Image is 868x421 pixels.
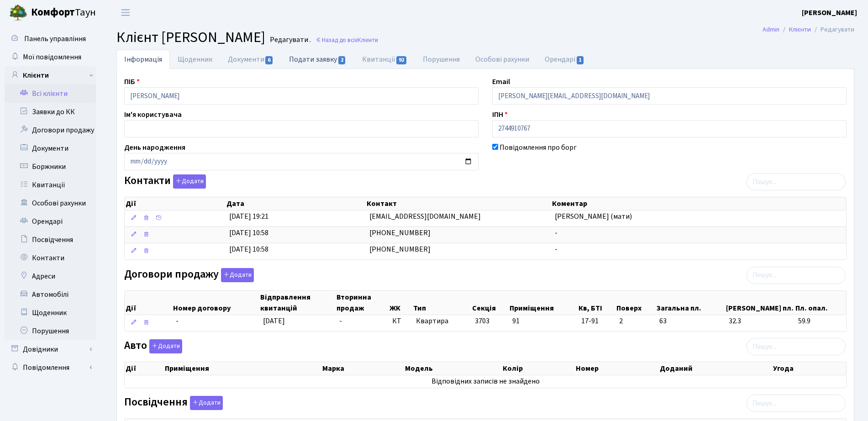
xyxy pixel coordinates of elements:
[5,249,96,267] a: Контакти
[404,362,502,375] th: Модель
[358,36,378,44] span: Клієнти
[229,244,268,254] span: [DATE] 10:58
[339,316,342,326] span: -
[24,34,86,44] span: Панель управління
[321,362,404,375] th: Марка
[615,291,656,315] th: Поверх
[164,362,321,375] th: Приміщення
[172,291,259,315] th: Номер договору
[31,5,96,21] span: Таун
[500,142,577,153] label: Повідомлення про борг
[147,338,182,354] a: Додати
[492,76,510,87] label: Email
[149,339,182,353] button: Авто
[124,268,254,282] label: Договори продажу
[811,25,854,35] li: Редагувати
[366,197,551,210] th: Контакт
[220,50,281,69] a: Документи
[219,266,254,282] a: Додати
[336,291,389,315] th: Вторинна продаж
[747,267,846,284] input: Пошук...
[555,228,558,238] span: -
[116,27,265,48] span: Клієнт [PERSON_NAME]
[509,291,578,315] th: Приміщення
[124,142,185,153] label: День народження
[281,50,354,68] a: Подати заявку
[5,267,96,285] a: Адреси
[416,316,468,326] span: Квартира
[551,197,846,210] th: Коментар
[5,285,96,304] a: Автомобілі
[265,56,273,64] span: 6
[176,316,179,326] span: -
[229,211,268,221] span: [DATE] 19:21
[5,30,96,48] a: Панель управління
[749,20,868,39] nav: breadcrumb
[729,316,791,326] span: 32.3
[369,244,431,254] span: [PHONE_NUMBER]
[125,197,226,210] th: Дії
[578,291,615,315] th: Кв, БТІ
[747,395,846,412] input: Пошук...
[259,291,336,315] th: Відправлення квитанцій
[772,362,846,375] th: Угода
[5,340,96,358] a: Довідники
[5,212,96,231] a: Орендарі
[5,66,96,84] a: Клієнти
[124,339,182,353] label: Авто
[389,291,412,315] th: ЖК
[5,84,96,103] a: Всі клієнти
[125,362,164,375] th: Дії
[747,338,846,355] input: Пошук...
[5,358,96,377] a: Повідомлення
[659,362,772,375] th: Доданий
[802,7,857,18] a: [PERSON_NAME]
[354,50,415,69] a: Квитанції
[5,139,96,158] a: Документи
[125,291,172,315] th: Дії
[789,25,811,34] a: Клієнти
[124,109,182,120] label: Ім'я користувача
[369,211,481,221] span: [EMAIL_ADDRESS][DOMAIN_NAME]
[5,48,96,66] a: Мої повідомлення
[170,50,220,69] a: Щоденник
[171,173,206,189] a: Додати
[263,316,285,326] span: [DATE]
[415,50,468,69] a: Порушення
[468,50,537,69] a: Особові рахунки
[124,396,223,410] label: Посвідчення
[5,121,96,139] a: Договори продажу
[124,174,206,189] label: Контакти
[5,194,96,212] a: Особові рахунки
[581,316,612,326] span: 17-91
[190,396,223,410] button: Посвідчення
[555,211,632,221] span: [PERSON_NAME] (мати)
[5,158,96,176] a: Боржники
[124,76,140,87] label: ПІБ
[725,291,794,315] th: [PERSON_NAME] пл.
[5,304,96,322] a: Щоденник
[577,56,584,64] span: 1
[226,197,365,210] th: Дата
[512,316,520,326] span: 91
[188,395,223,410] a: Додати
[656,291,725,315] th: Загальна пл.
[173,174,206,189] button: Контакти
[555,244,558,254] span: -
[5,322,96,340] a: Порушення
[369,228,431,238] span: [PHONE_NUMBER]
[763,25,779,34] a: Admin
[5,103,96,121] a: Заявки до КК
[471,291,509,315] th: Секція
[9,4,27,22] img: logo.png
[794,291,846,315] th: Пл. опал.
[114,5,137,20] button: Переключити навігацію
[31,5,75,20] b: Комфорт
[5,231,96,249] a: Посвідчення
[619,316,652,326] span: 2
[316,36,378,44] a: Назад до всіхКлієнти
[392,316,409,326] span: КТ
[23,52,81,62] span: Мої повідомлення
[396,56,406,64] span: 92
[5,176,96,194] a: Квитанції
